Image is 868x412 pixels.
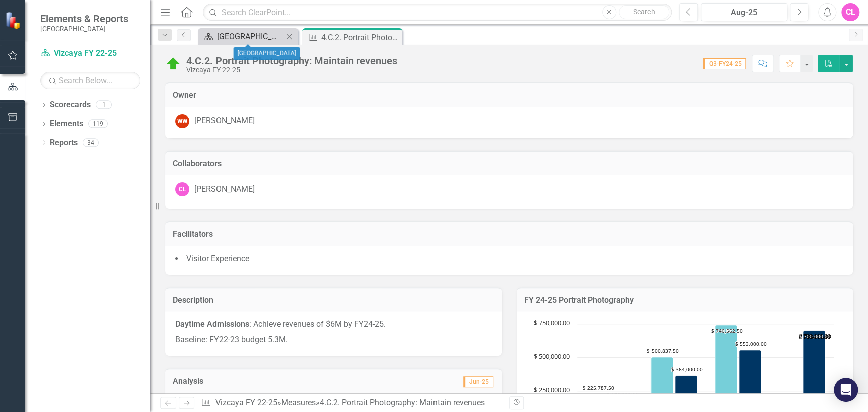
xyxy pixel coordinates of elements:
h3: Owner [173,91,845,100]
div: Open Intercom Messenger [834,378,858,402]
input: Search Below... [40,72,140,89]
a: Vizcaya FY 22-25 [40,48,140,59]
a: Measures [281,398,316,407]
a: [GEOGRAPHIC_DATA] [200,30,283,43]
span: Jun-25 [463,376,493,387]
span: Q3-FY24-25 [703,58,746,69]
text: $ 250,000.00 [534,385,570,394]
div: [PERSON_NAME] [194,184,255,195]
strong: Daytime Admissions [175,319,249,329]
div: CL [175,182,189,196]
div: 4.C.2. Portrait Photography: Maintain revenues [186,55,397,66]
div: 119 [88,120,108,128]
div: Aug-25 [704,7,784,19]
div: 4.C.2. Portrait Photography: Maintain revenues [320,398,485,407]
text: $ 175,000.00 [607,391,638,398]
div: [PERSON_NAME] [194,115,255,127]
span: Visitor Experience [186,254,249,263]
div: 1 [96,101,112,109]
h3: Facilitators [173,230,845,239]
h3: Analysis [173,377,332,386]
small: [GEOGRAPHIC_DATA] [40,25,128,33]
p: Baseline: FY22-23 budget 5.3M. [175,332,492,346]
div: [GEOGRAPHIC_DATA] [234,47,300,60]
a: Vizcaya FY 22-25 [215,398,277,407]
text: $ 553,000.00 [735,340,767,347]
text: $ 500,837.50 [647,347,679,354]
button: Aug-25 [701,3,787,21]
a: Reports [50,137,78,149]
input: Search ClearPoint... [203,4,672,21]
h3: Description [173,296,494,305]
h3: FY 24-25 Portrait Photography [524,296,845,305]
a: Scorecards [50,99,91,111]
div: » » [201,397,501,409]
div: WW [175,114,189,128]
img: ClearPoint Strategy [5,12,23,29]
div: 34 [83,138,99,147]
text: $ 364,000.00 [671,366,703,373]
text: $ 750,000.00 [534,318,570,327]
span: Search [633,8,655,16]
div: [GEOGRAPHIC_DATA] [217,30,283,43]
div: Vizcaya FY 22-25 [186,66,397,74]
img: At or Above Target [165,56,181,72]
div: 4.C.2. Portrait Photography: Maintain revenues [321,31,400,44]
a: Elements [50,118,83,130]
p: : Achieve revenues of $6M by FY24-25. [175,319,492,332]
text: $ 500,000.00 [534,352,570,361]
h3: Collaborators [173,159,845,168]
text: $ 740,562.50 [711,327,743,334]
button: Search [619,5,669,19]
text: $ 225,787.50 [583,384,614,391]
span: Elements & Reports [40,13,128,25]
text: $ 700,000.00 [799,333,831,340]
button: CL [841,3,859,21]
